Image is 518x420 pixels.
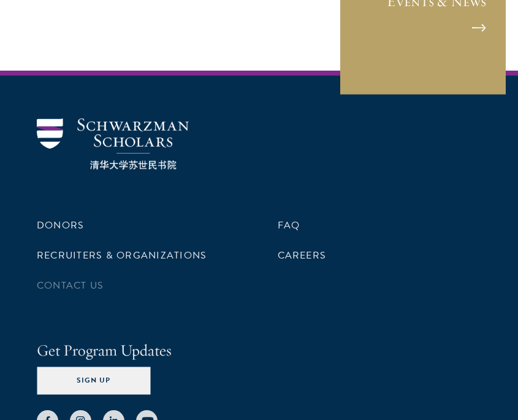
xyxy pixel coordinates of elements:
img: Schwarzman Scholars [37,119,189,169]
h4: Get Program Updates [37,339,481,362]
a: Donors [37,218,84,233]
a: Careers [278,248,327,263]
a: FAQ [278,218,300,233]
a: Contact Us [37,278,104,293]
a: Recruiters & Organizations [37,248,207,263]
button: Sign Up [37,367,150,395]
